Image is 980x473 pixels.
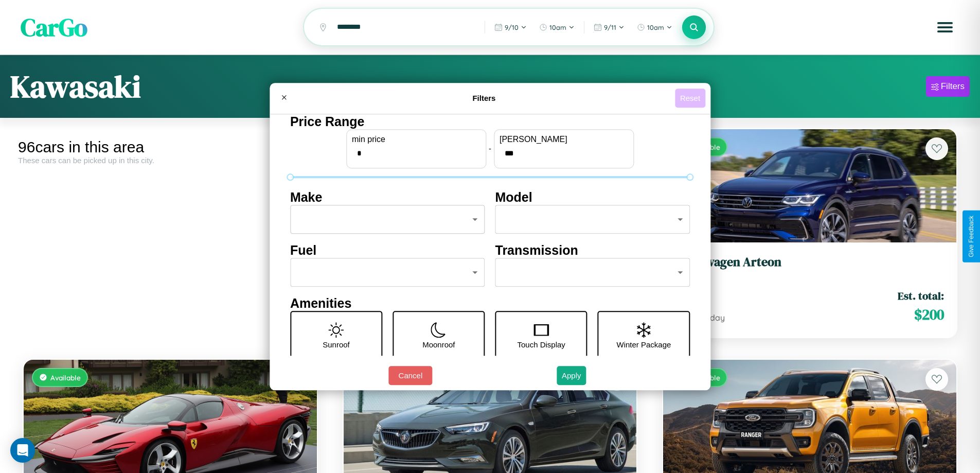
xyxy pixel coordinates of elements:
[489,19,532,36] button: 9/10
[604,23,616,31] span: 9 / 11
[703,312,725,323] span: / day
[534,19,580,36] button: 10am
[290,190,485,205] h4: Make
[632,19,678,36] button: 10am
[495,243,690,258] h4: Transmission
[388,366,432,385] button: Cancel
[422,338,455,352] p: Moonroof
[10,65,141,108] h1: Kawasaki
[931,13,959,42] button: Open menu
[675,89,705,108] button: Reset
[10,438,35,463] div: Open Intercom Messenger
[290,296,690,311] h4: Amenities
[914,304,944,325] span: $ 200
[290,243,485,258] h4: Fuel
[617,338,671,352] p: Winter Package
[517,338,565,352] p: Touch Display
[941,81,965,92] div: Filters
[505,23,519,31] span: 9 / 10
[18,156,323,165] div: These cars can be picked up in this city.
[549,23,566,31] span: 10am
[968,216,975,257] div: Give Feedback
[293,94,675,102] h4: Filters
[675,255,944,270] h3: Volkswagen Arteon
[495,190,690,205] h4: Model
[926,76,970,97] button: Filters
[50,373,81,382] span: Available
[589,19,630,36] button: 9/11
[500,135,628,144] label: [PERSON_NAME]
[323,338,350,352] p: Sunroof
[675,255,944,280] a: Volkswagen Arteon2023
[290,114,690,129] h4: Price Range
[898,288,944,303] span: Est. total:
[647,23,664,31] span: 10am
[489,142,491,155] p: -
[352,135,480,144] label: min price
[557,366,586,385] button: Apply
[18,138,323,156] div: 96 cars in this area
[21,10,87,44] span: CarGo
